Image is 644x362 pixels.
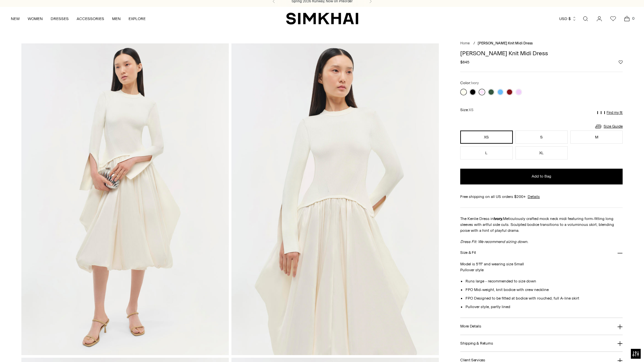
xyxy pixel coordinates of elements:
li: FPO Designed to be fitted at bodice with rouched, full A-line skirt [465,295,623,301]
button: S [515,131,568,144]
button: L [460,146,513,159]
label: Color: [460,80,479,86]
span: Add to Bag [532,174,551,179]
a: SIMKHAI [286,12,358,25]
h3: Size & Fit [460,251,476,255]
a: NEW [11,12,20,26]
a: Open cart modal [620,12,633,25]
p: The Kenlie Dress in [460,216,623,233]
a: Home [460,41,470,45]
em: Dress Fit: We recommend sizing down. [460,239,528,244]
span: [PERSON_NAME] Knit Midi Dress [478,41,533,45]
span: Meticulously crafted mock neck midi featuring form-fitting long sleeves with artful side cuts. Sc... [460,216,614,233]
button: Size & Fit [460,245,623,261]
button: Add to Bag [460,169,623,184]
label: Size: [460,107,473,113]
span: XS [469,108,473,112]
a: ACCESSORIES [77,12,104,26]
button: XL [515,146,568,159]
span: 0 [630,15,636,21]
button: Shipping & Returns [460,335,623,352]
h1: [PERSON_NAME] Knit Midi Dress [460,50,623,56]
img: Kenlie Taffeta Knit Midi Dress [231,43,439,355]
strong: Ivory. [494,216,503,221]
nav: breadcrumbs [460,41,623,46]
a: Wishlist [607,12,620,25]
button: M [570,131,623,144]
a: MEN [112,12,121,26]
h3: More Details [460,324,481,328]
a: DRESSES [51,12,69,26]
button: USD $ [559,12,577,26]
a: EXPLORE [129,12,146,26]
span: $845 [460,59,469,65]
a: Go to the account page [593,12,606,25]
li: Pullover style, partly lined [465,304,623,310]
a: Details [528,194,540,200]
p: Model is 5'11" and wearing size Small Pullover style [460,261,623,273]
li: FPO Mid-weight, knit bodice with crew neckline [465,287,623,293]
a: Size Guide [594,122,623,131]
span: Ivory [471,81,479,85]
li: Runs large - recommended to size down [465,278,623,284]
div: / [473,41,475,46]
h3: Shipping & Returns [460,341,493,346]
button: More Details [460,318,623,335]
a: WOMEN [28,12,43,26]
button: XS [460,131,513,144]
div: Free shipping on all US orders $200+ [460,194,623,200]
img: Kenlie Taffeta Knit Midi Dress [21,43,229,355]
a: Open search modal [579,12,592,25]
button: Add to Wishlist [619,60,623,64]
